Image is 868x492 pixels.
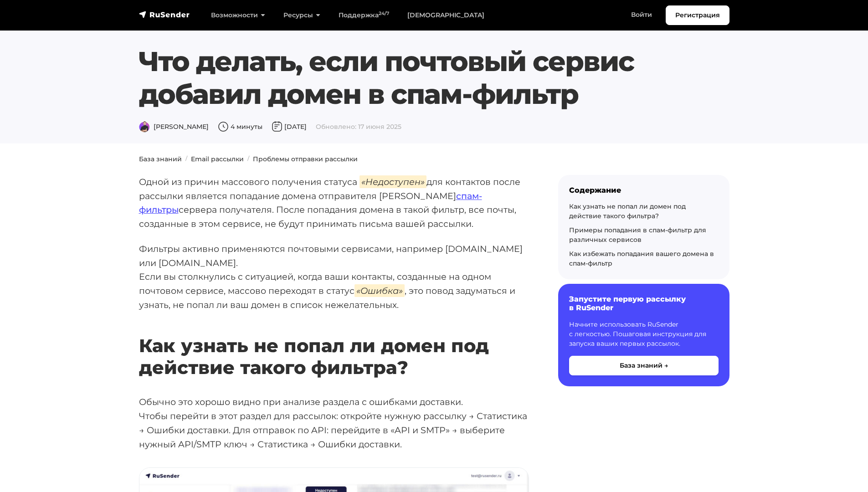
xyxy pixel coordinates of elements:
nav: breadcrumb [134,154,735,164]
a: Запустите первую рассылку в RuSender Начните использовать RuSender с легкостью. Пошаговая инструк... [558,284,729,386]
img: Дата публикации [272,121,282,132]
span: Обновлено: 17 июня 2025 [316,123,401,131]
a: [DEMOGRAPHIC_DATA] [398,6,493,25]
p: Одной из причин массового получения статуса для контактов после рассылки является попадание домен... [139,175,529,231]
img: Время чтения [218,121,229,132]
a: Поддержка24/7 [329,6,398,25]
a: Email рассылки [191,155,244,163]
h6: Запустите первую рассылку в RuSender [569,295,719,312]
h1: Что делать, если почтовый сервис добавил домен в спам-фильтр [139,45,729,111]
span: [PERSON_NAME] [139,123,209,131]
a: База знаний [139,155,182,163]
a: Возможности [202,6,274,25]
em: «Ошибка» [354,284,405,297]
p: Обычно это хорошо видно при анализе раздела с ошибками доставки. Чтобы перейти в этот раздел для ... [139,395,529,451]
button: База знаний → [569,356,719,375]
p: Фильтры активно применяются почтовыми сервисами, например [DOMAIN_NAME] или [DOMAIN_NAME]. Если в... [139,242,529,312]
a: Примеры попадания в спам-фильтр для различных сервисов [569,226,706,244]
span: 4 минуты [218,123,262,131]
div: Содержание [569,186,719,195]
a: Проблемы отправки рассылки [253,155,358,163]
sup: 24/7 [379,10,389,16]
em: «Недоступен» [360,175,426,188]
a: Как избежать попадания вашего домена в спам-фильтр [569,250,714,267]
p: Начните использовать RuSender с легкостью. Пошаговая инструкция для запуска ваших первых рассылок. [569,320,719,348]
h2: Как узнать не попал ли домен под действие такого фильтра? [139,308,529,379]
a: Войти [622,5,661,24]
a: Как узнать не попал ли домен под действие такого фильтра? [569,202,686,220]
a: Регистрация [666,5,729,25]
a: Ресурсы [274,6,329,25]
img: RuSender [139,10,190,19]
span: [DATE] [272,123,307,131]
